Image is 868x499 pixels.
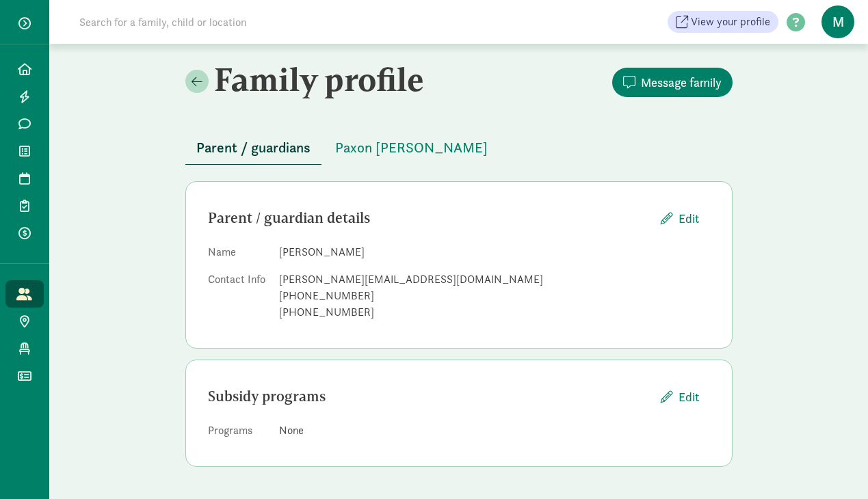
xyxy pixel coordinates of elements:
[679,209,699,228] span: Edit
[208,244,268,266] dt: Name
[279,244,710,260] dd: [PERSON_NAME]
[324,131,499,164] button: Paxon [PERSON_NAME]
[324,140,499,156] a: Paxon [PERSON_NAME]
[208,207,650,229] div: Parent / guardian details
[71,8,455,36] input: Search for a family, child or location
[612,68,733,97] button: Message family
[641,73,722,92] span: Message family
[650,382,710,412] button: Edit
[185,140,321,156] a: Parent / guardians
[279,422,710,439] div: None
[185,60,456,98] h2: Family profile
[208,386,650,407] div: Subsidy programs
[279,271,710,288] div: [PERSON_NAME][EMAIL_ADDRESS][DOMAIN_NAME]
[800,433,868,499] iframe: Chat Widget
[208,271,268,326] dt: Contact Info
[821,5,854,38] span: M
[279,304,710,321] div: [PHONE_NUMBER]
[668,11,778,33] a: View your profile
[185,131,321,165] button: Parent / guardians
[691,14,770,30] span: View your profile
[679,388,699,406] span: Edit
[335,137,488,159] span: Paxon [PERSON_NAME]
[279,288,710,304] div: [PHONE_NUMBER]
[196,137,311,159] span: Parent / guardians
[208,422,268,444] dt: Programs
[650,204,710,233] button: Edit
